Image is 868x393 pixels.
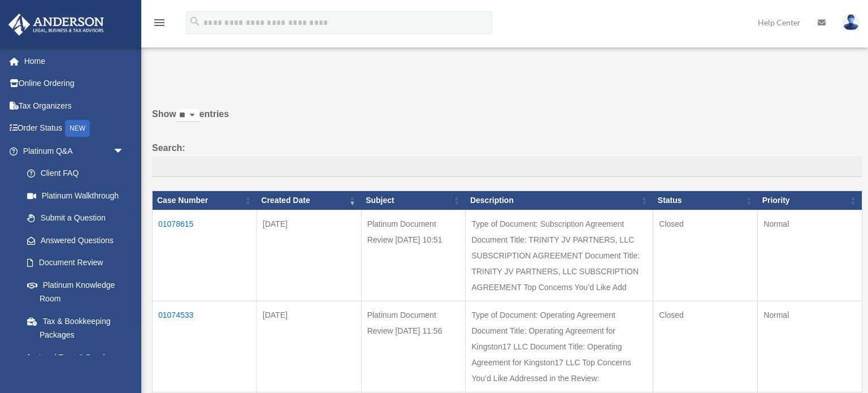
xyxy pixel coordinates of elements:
img: User Pic [843,14,860,31]
a: Tax Organizers [8,94,141,117]
a: Platinum Q&Aarrow_drop_down [8,140,136,162]
label: Show entries [152,106,862,133]
label: Search: [152,140,862,178]
a: Document Review [16,252,136,274]
a: Platinum Knowledge Room [16,274,136,310]
a: Order StatusNEW [8,117,141,140]
img: Anderson Advisors Platinum Portal [5,14,107,36]
i: menu [153,16,166,29]
td: Closed [653,301,758,392]
a: Client FAQ [16,162,136,185]
a: Land Trust & Deed Forum [16,346,136,382]
td: Type of Document: Operating Agreement Document Title: Operating Agreement for Kingston17 LLC Docu... [466,301,653,392]
select: Showentries [176,109,199,122]
th: Description: activate to sort column ascending [466,191,653,210]
td: Normal [758,210,862,301]
td: Type of Document: Subscription Agreement Document Title: TRINITY JV PARTNERS, LLC SUBSCRIPTION AG... [466,210,653,301]
span: arrow_drop_down [113,140,136,163]
a: Home [8,50,141,72]
div: NEW [65,120,90,137]
td: Platinum Document Review [DATE] 11:56 [361,301,466,392]
i: search [189,15,201,28]
td: [DATE] [257,301,361,392]
th: Status: activate to sort column ascending [653,191,758,210]
input: Search: [152,156,862,178]
th: Subject: activate to sort column ascending [361,191,466,210]
td: Platinum Document Review [DATE] 10:51 [361,210,466,301]
a: Tax & Bookkeeping Packages [16,310,136,346]
th: Case Number: activate to sort column ascending [153,191,257,210]
a: Submit a Question [16,207,136,230]
a: Platinum Walkthrough [16,184,136,207]
td: Closed [653,210,758,301]
td: 01078615 [153,210,257,301]
a: menu [153,20,166,29]
th: Priority: activate to sort column ascending [758,191,862,210]
a: Online Ordering [8,72,141,95]
td: [DATE] [257,210,361,301]
td: 01074533 [153,301,257,392]
a: Answered Questions [16,229,130,252]
th: Created Date: activate to sort column ascending [257,191,361,210]
td: Normal [758,301,862,392]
